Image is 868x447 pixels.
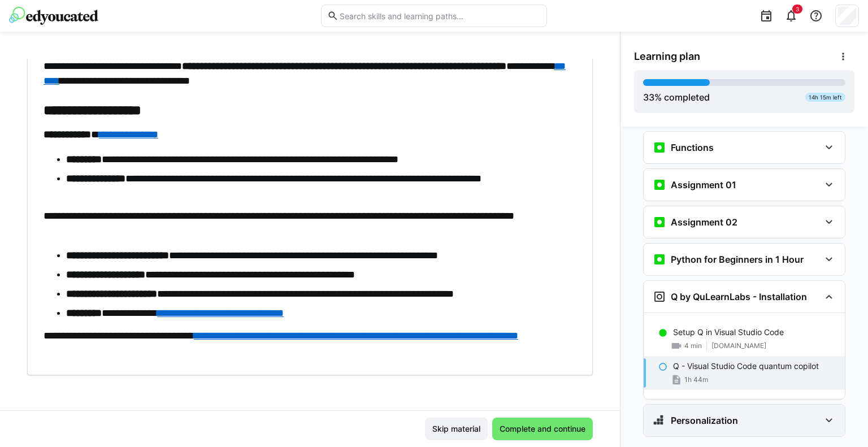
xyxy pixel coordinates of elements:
div: % completed [643,90,710,104]
span: 33 [643,92,654,103]
span: Skip material [431,423,482,435]
input: Search skills and learning paths… [338,11,541,21]
p: Setup Q in Visual Studio Code [673,327,784,338]
h3: Assignment 01 [671,179,736,190]
button: Skip material [425,418,488,440]
span: 3 [796,6,799,12]
h3: Personalization [671,415,738,426]
span: 1h 44m [684,375,708,384]
h3: Q by QuLearnLabs - Installation [671,291,807,302]
p: Q - Visual Studio Code quantum copilot [673,361,819,372]
h3: Assignment 02 [671,216,737,228]
h3: Python for Beginners in 1 Hour [671,254,804,265]
span: Learning plan [634,50,700,63]
span: [DOMAIN_NAME] [711,341,766,350]
h3: Functions [671,142,714,153]
span: Complete and continue [498,423,587,435]
div: 14h 15m left [805,93,845,102]
span: 4 min [684,341,702,350]
button: Complete and continue [492,418,593,440]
